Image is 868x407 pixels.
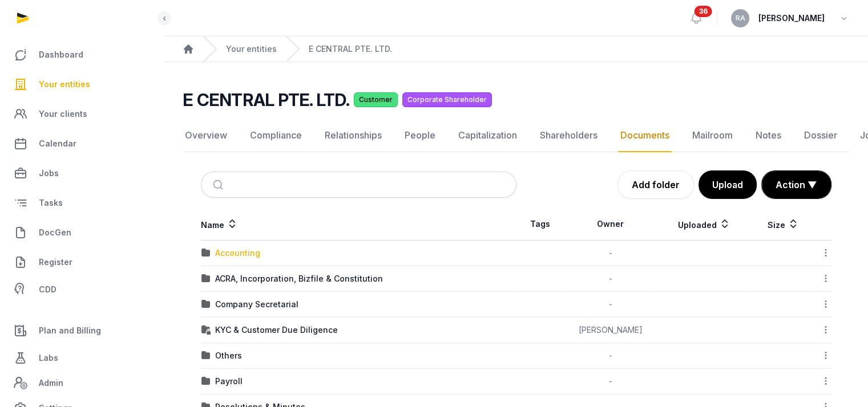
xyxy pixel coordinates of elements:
[215,273,383,284] div: ACRA, Incorporation, Bizfile & Constitution
[564,369,657,394] td: -
[201,351,211,360] img: folder.svg
[215,350,242,361] div: Others
[802,119,839,152] a: Dossier
[39,137,76,150] span: Calendar
[164,36,868,62] nav: Breadcrumb
[402,92,492,107] span: Corporate Shareholder
[753,119,784,152] a: Notes
[9,317,155,344] a: Plan and Billing
[183,89,349,110] h2: E CENTRAL PTE. LTD.
[9,249,155,276] a: Register
[9,130,155,157] a: Calendar
[309,43,392,55] a: E CENTRAL PTE. LTD.
[564,266,657,292] td: -
[699,170,757,199] button: Upload
[322,119,384,152] a: Relationships
[206,172,233,197] button: Submit
[538,119,600,152] a: Shareholders
[201,300,211,309] img: folder.svg
[695,6,712,17] span: 36
[617,170,694,199] a: Add folder
[564,241,657,266] td: -
[201,274,211,283] img: folder.svg
[516,208,564,241] th: Tags
[9,344,155,372] a: Labs
[762,171,831,198] button: Action ▼
[564,208,657,241] th: Owner
[9,100,155,128] a: Your clients
[248,119,304,152] a: Compliance
[564,343,657,369] td: -
[9,372,155,394] a: Admin
[201,208,516,241] th: Name
[201,325,211,335] img: folder-locked-icon.svg
[9,41,155,68] a: Dashboard
[731,9,749,27] button: RA
[215,247,260,259] div: Accounting
[9,71,155,98] a: Your entities
[402,119,438,152] a: People
[39,351,58,365] span: Labs
[183,119,229,152] a: Overview
[354,92,398,107] span: Customer
[215,376,243,387] div: Payroll
[39,166,59,180] span: Jobs
[39,226,71,239] span: DocGen
[9,189,155,217] a: Tasks
[618,119,672,152] a: Documents
[226,43,277,55] a: Your entities
[690,119,735,152] a: Mailroom
[736,15,745,22] span: RA
[201,249,211,258] img: folder.svg
[9,219,155,246] a: DocGen
[39,107,87,121] span: Your clients
[39,283,56,296] span: CDD
[9,160,155,187] a: Jobs
[751,208,815,241] th: Size
[39,324,101,337] span: Plan and Billing
[39,78,90,91] span: Your entities
[564,318,657,343] td: [PERSON_NAME]
[657,208,751,241] th: Uploaded
[39,255,72,269] span: Register
[456,119,519,152] a: Capitalization
[215,324,338,336] div: KYC & Customer Due Diligence
[215,299,298,310] div: Company Secretarial
[39,48,83,62] span: Dashboard
[758,11,825,25] span: [PERSON_NAME]
[201,377,211,386] img: folder.svg
[9,278,155,301] a: CDD
[183,119,850,152] nav: Tabs
[564,292,657,318] td: -
[39,196,63,210] span: Tasks
[39,376,63,390] span: Admin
